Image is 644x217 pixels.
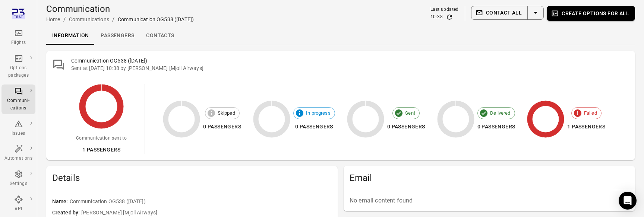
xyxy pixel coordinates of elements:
div: 0 passengers [203,122,241,131]
h2: Communication OG538 ([DATE]) [71,57,629,64]
h1: Communication [46,3,194,15]
div: 1 passengers [567,122,605,131]
a: Settings [1,167,35,190]
div: Flights [4,39,32,47]
div: Last updated [430,6,459,13]
a: Home [46,16,60,22]
span: Failed [580,109,601,117]
span: Name [52,198,70,206]
a: Passengers [95,27,140,45]
span: Created by [52,209,81,217]
div: Communication OG538 ([DATE]) [118,16,194,23]
button: Select action [527,6,544,20]
div: Sent at [DATE] 10:38 by [PERSON_NAME] [Mjoll Airways] [71,64,629,72]
li: / [112,15,115,24]
a: Automations [1,142,35,165]
div: API [4,205,32,213]
a: Options packages [1,52,35,82]
div: Options packages [4,64,32,79]
a: Issues [1,117,35,140]
p: No email content found [350,196,629,205]
span: Communication OG538 ([DATE]) [70,198,332,206]
div: Issues [4,130,32,137]
a: Information [46,27,95,45]
h2: Email [350,172,629,184]
div: Communications [69,16,109,23]
span: Skipped [214,109,239,117]
div: Automations [4,155,32,162]
span: In progress [302,109,335,117]
div: 0 passengers [387,122,425,131]
button: Refresh data [446,13,453,21]
nav: Breadcrumbs [46,15,194,24]
button: Create options for all [547,6,635,21]
div: Local navigation [46,27,635,45]
div: Settings [4,180,32,188]
a: API [1,193,35,215]
a: Communi-cations [1,84,35,114]
div: 10:38 [430,13,443,21]
li: / [63,15,66,24]
div: Communi-cations [4,97,32,112]
div: 0 passengers [293,122,335,131]
div: Open Intercom Messenger [619,192,637,210]
a: Contacts [140,27,180,45]
span: Sent [401,109,419,117]
div: 1 passengers [76,145,127,154]
div: Communication sent to [76,135,127,142]
div: Split button [471,6,544,20]
span: Details [52,172,332,184]
div: 0 passengers [477,122,515,131]
a: Flights [1,26,35,49]
span: Delivered [486,109,514,117]
span: [PERSON_NAME] [Mjoll Airways] [81,209,332,217]
button: Contact all [471,6,528,20]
